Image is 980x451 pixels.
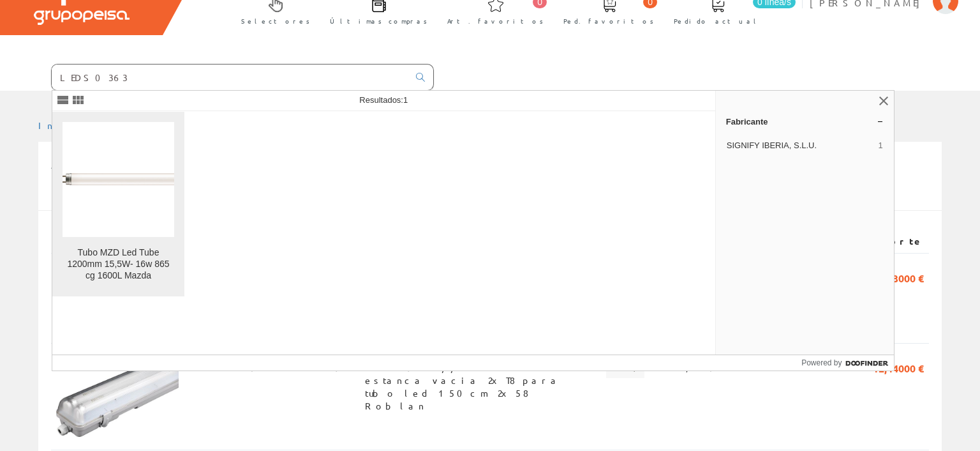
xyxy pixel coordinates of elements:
[63,173,174,185] img: Tubo MZD Led Tube 1200mm 15,5W- 16w 865 cg 1600L Mazda
[403,95,408,105] span: 1
[365,356,590,378] span: JX39258LED // Pantalla estanca vacia 2xT8 para tubo led 150cm 2x58 Roblan
[873,356,924,378] span: 12,44000 €
[801,355,894,371] a: Powered by
[359,95,408,105] span: Resultados:
[801,357,842,369] span: Powered by
[716,111,894,132] a: Fabricante
[52,65,408,90] input: Buscar ...
[563,15,654,27] span: Ped. favoritos
[674,15,761,27] span: Pedido actual
[727,140,873,151] span: SIGNIFY IBERIA, S.L.U.
[52,112,184,296] a: Tubo MZD Led Tube 1200mm 15,5W- 16w 865 cg 1600L Mazda Tubo MZD Led Tube 1200mm 15,5W- 16w 865 cg...
[63,247,174,282] div: Tubo MZD Led Tube 1200mm 15,5W- 16w 865 cg 1600L Mazda
[447,15,544,27] span: Art. favoritos
[879,140,883,151] span: 1
[873,266,924,288] span: 13,23000 €
[330,15,427,27] span: Últimas compras
[241,15,310,27] span: Selectores
[38,119,93,131] a: Inicio
[56,356,179,437] img: Foto artículo (192x125.952)
[193,362,204,373] a: .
